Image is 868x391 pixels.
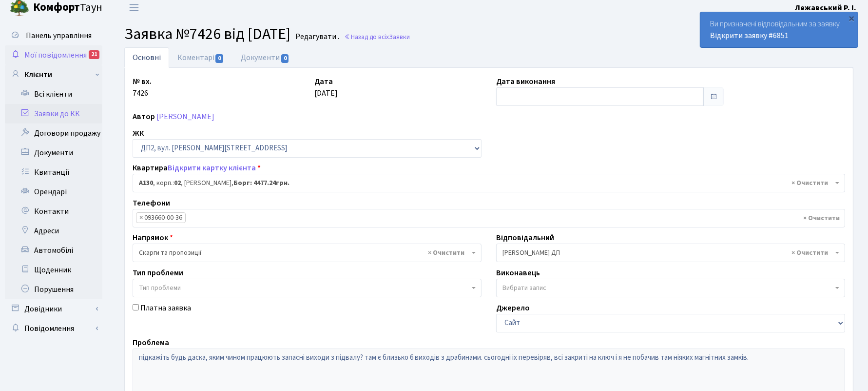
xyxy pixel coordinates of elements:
[169,47,232,68] a: Коментарі
[215,54,223,63] span: 0
[502,283,546,293] span: Вибрати запис
[496,232,554,244] label: Відповідальний
[496,302,530,314] label: Джерело
[5,202,102,221] a: Контакти
[26,30,92,41] span: Панель управління
[293,32,339,41] small: Редагувати .
[803,213,840,223] span: Видалити всі елементи
[5,84,102,104] a: Всі клієнти
[791,248,828,258] span: Видалити всі елементи
[133,232,173,244] label: Напрямок
[232,47,298,68] a: Документи
[5,45,102,65] a: Мої повідомлення21
[124,47,169,68] a: Основні
[344,32,410,41] a: Назад до всіхЗаявки
[89,50,99,59] div: 21
[5,123,102,143] a: Договори продажу
[710,30,789,41] a: Відкрити заявку #6851
[795,2,856,14] a: Лежавський Р. І.
[133,197,170,209] label: Телефони
[496,244,845,262] span: Сомова О.П. ДП
[133,337,169,349] label: Проблема
[139,248,469,258] span: Скарги та пропозиції
[5,221,102,241] a: Адреси
[133,127,144,139] label: ЖК
[502,248,833,258] span: Сомова О.П. ДП
[5,182,102,202] a: Орендарі
[233,178,289,188] b: Борг: 4477.24грн.
[136,212,186,223] li: 093660-00-36
[5,65,102,84] a: Клієнти
[139,283,181,293] span: Тип проблеми
[5,260,102,280] a: Щоденник
[314,76,333,87] label: Дата
[5,163,102,182] a: Квитанції
[124,23,290,45] span: Заявка №7426 від [DATE]
[700,12,858,47] div: Ви призначені відповідальним за заявку
[5,26,102,45] a: Панель управління
[795,2,856,13] b: Лежавський Р. І.
[5,319,102,338] a: Повідомлення
[5,241,102,260] a: Автомобілі
[5,299,102,319] a: Довідники
[133,174,845,192] span: <b>А130</b>, корп.: <b>02</b>, Красовський Іван Юрійович, <b>Борг: 4477.24грн.</b>
[281,54,289,63] span: 0
[139,178,833,188] span: <b>А130</b>, корп.: <b>02</b>, Красовський Іван Юрійович, <b>Борг: 4477.24грн.</b>
[133,244,482,262] span: Скарги та пропозиції
[847,13,857,23] div: ×
[156,111,214,122] a: [PERSON_NAME]
[307,76,489,106] div: [DATE]
[24,50,87,61] span: Мої повідомлення
[496,76,555,87] label: Дата виконання
[133,267,183,279] label: Тип проблеми
[168,163,256,173] a: Відкрити картку клієнта
[5,280,102,299] a: Порушення
[133,76,152,87] label: № вх.
[428,248,464,258] span: Видалити всі елементи
[496,267,540,279] label: Виконавець
[133,162,261,174] label: Квартира
[133,111,155,123] label: Автор
[139,178,153,188] b: А130
[389,32,410,41] span: Заявки
[139,213,143,223] span: ×
[174,178,181,188] b: 02
[140,302,191,314] label: Платна заявка
[791,178,828,188] span: Видалити всі елементи
[125,76,307,106] div: 7426
[5,143,102,163] a: Документи
[5,104,102,123] a: Заявки до КК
